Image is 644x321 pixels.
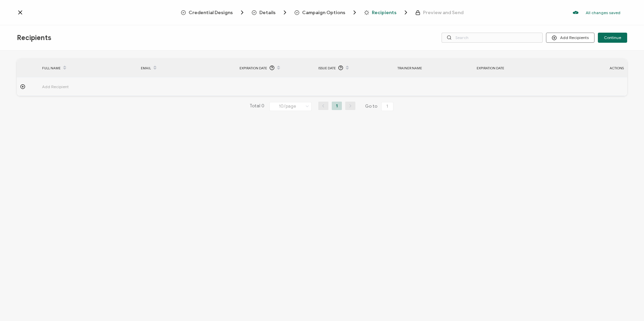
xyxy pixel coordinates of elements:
span: Recipients [17,34,51,42]
span: Recipients [364,9,409,16]
div: ACTIONS [563,64,627,72]
span: Details [259,10,276,15]
span: Continue [604,36,621,40]
span: Credential Designs [181,9,246,16]
span: Campaign Options [294,9,358,16]
span: Campaign Options [302,10,345,15]
span: Add Recipient [42,83,106,91]
p: All changes saved [586,10,620,15]
span: Go to [365,102,395,111]
button: Add Recipients [546,33,594,43]
div: EMAIL [137,62,236,74]
div: Breadcrumb [181,9,463,16]
span: Details [252,9,288,16]
span: Preview and Send [423,10,463,15]
span: Total 0 [250,102,264,111]
button: Continue [598,33,627,43]
span: Recipients [372,10,396,15]
input: Select [269,102,312,111]
li: 1 [332,102,342,110]
div: Trainer Name [394,64,473,72]
div: FULL NAME [39,62,137,74]
span: Credential Designs [189,10,233,15]
span: Preview and Send [415,10,463,15]
iframe: Chat Widget [610,289,644,321]
div: Expiration Date [473,64,552,72]
span: Expiration Date [239,64,267,72]
input: Search [442,33,543,43]
span: Issue Date [318,64,336,72]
